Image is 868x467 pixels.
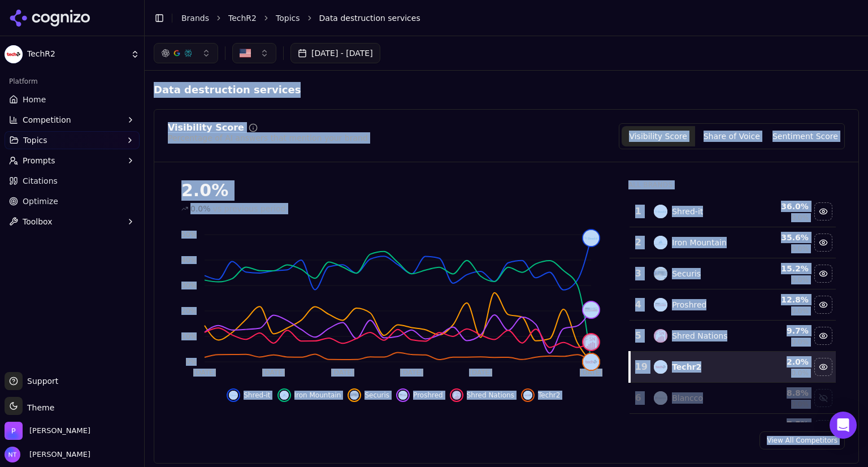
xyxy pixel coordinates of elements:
span: 0.0% [791,244,809,253]
span: Competition [23,114,71,126]
button: Open organization switcher [5,422,90,440]
span: 0.0% [791,369,809,378]
span: Proshred [413,391,443,400]
div: Proshred [672,299,706,310]
tspan: [DATE] [331,369,354,377]
button: Competition [5,111,140,129]
button: Share of Voice [695,126,769,146]
div: Techr2 [672,361,701,373]
span: 0.0% [791,275,809,284]
div: Shred Nations [672,330,727,341]
button: Open user button [5,447,90,462]
img: United States [240,47,251,59]
div: Securis [672,268,701,279]
tr: 3securisSecuris15.2%0.0%Hide securis data [630,258,836,289]
button: Hide securis data [814,265,832,283]
a: Home [5,90,140,109]
span: TechR2 [27,49,126,59]
button: Hide iron mountain data [277,388,341,402]
tspan: 20% [181,307,197,315]
a: Citations [5,172,140,190]
tr: 1shred-itShred-it36.0%0.0%Hide shred-it data [630,196,836,227]
img: proshred [654,298,667,312]
span: 0.0% [791,338,809,347]
tspan: [DATE] [400,369,423,377]
button: Sentiment Score [769,126,842,146]
div: 15.2 % [756,263,809,274]
span: 0.0% [791,400,809,409]
tspan: 30% [181,282,197,289]
div: 3 [634,267,643,280]
img: blancco [654,391,667,405]
button: Hide shred-it data [814,202,832,220]
span: 0.0% [190,203,211,214]
div: All Brands [628,180,836,189]
span: Data destruction services [154,82,301,98]
a: View All Competitors [759,431,845,449]
img: techr2 [583,354,599,370]
span: Topics [23,135,47,146]
button: Hide proshred data [396,388,443,402]
div: Blancco [672,392,703,404]
span: Optimize [23,196,58,207]
button: Hide iron mountain data [814,233,832,252]
button: [DATE] - [DATE] [290,43,380,63]
div: Platform [5,72,140,90]
a: Brands [181,14,209,23]
span: 0.0% [791,306,809,315]
button: Hide shred nations data [814,327,832,345]
img: iron mountain [280,391,289,400]
tspan: [DATE] [193,369,216,377]
a: Topics [276,12,300,24]
span: [PERSON_NAME] [25,449,90,460]
span: Toolbox [23,216,53,227]
div: 2.0% [181,180,606,201]
tspan: 0% [186,358,197,366]
span: Prompts [23,155,55,166]
span: Support [23,375,58,387]
button: Show bitraser data [814,420,832,438]
div: 8.8 % [756,387,809,399]
img: shred nations [654,329,667,343]
img: shred-it [583,230,599,246]
button: Topics [5,131,140,149]
tspan: [DATE] [262,369,285,377]
span: Data destruction services [319,12,420,24]
div: 1 [634,205,643,218]
span: Shred Nations [467,391,514,400]
div: Percentage of AI answers that mention your brand [168,132,368,144]
div: 6 [634,391,643,405]
button: Hide techr2 data [814,358,832,376]
tr: 5shred nationsShred Nations9.7%0.0%Hide shred nations data [630,321,836,352]
img: TechR2 [5,45,23,63]
div: Shred-it [672,206,703,217]
span: 0.0% [791,213,809,222]
button: Hide securis data [348,388,389,402]
div: 35.6 % [756,232,809,243]
div: 36.0 % [756,201,809,212]
img: techr2 [654,360,667,374]
span: Iron Mountain [294,391,341,400]
div: 2.0 % [756,356,809,367]
a: Optimize [5,192,140,210]
img: Perrill [5,422,23,440]
span: Shred-it [244,391,270,400]
div: Visibility Score [168,123,244,132]
span: vs previous period [213,203,286,214]
tspan: [DATE] [580,369,603,377]
img: Nate Tower [5,447,20,462]
div: Open Intercom Messenger [830,412,857,439]
tspan: 40% [181,256,197,264]
div: Iron Mountain [672,237,727,248]
tr: 2iron mountainIron Mountain35.6%0.0%Hide iron mountain data [630,227,836,258]
div: 4 [634,298,643,312]
span: Citations [23,175,58,187]
span: Techr2 [538,391,560,400]
img: proshred [583,302,599,318]
button: Show blancco data [814,389,832,407]
img: shred-it [654,205,667,218]
button: Prompts [5,152,140,170]
tspan: 10% [181,332,197,340]
img: securis [654,267,667,280]
a: TechR2 [228,12,257,24]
